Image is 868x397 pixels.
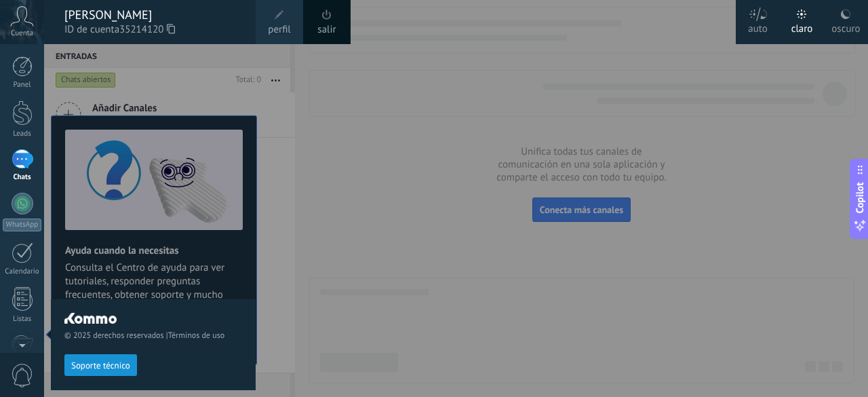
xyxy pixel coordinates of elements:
[317,22,336,37] a: salir
[831,9,860,44] div: oscuro
[3,130,42,138] div: Leads
[3,219,41,231] div: WhatsApp
[3,315,42,324] div: Listas
[64,354,137,376] button: Soporte técnico
[119,22,175,37] span: 35214120
[71,361,130,371] span: Soporte técnico
[64,7,242,22] div: [PERSON_NAME]
[168,330,224,341] a: Términos de uso
[64,330,242,341] span: © 2025 derechos reservados |
[268,22,290,37] span: perfil
[11,29,33,38] span: Cuenta
[3,81,42,90] div: Panel
[64,22,242,37] span: ID de cuenta
[64,360,137,370] a: Soporte técnico
[3,173,42,182] div: Chats
[3,267,42,276] div: Calendario
[791,9,813,44] div: claro
[853,182,867,213] span: Copilot
[748,9,768,44] div: auto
